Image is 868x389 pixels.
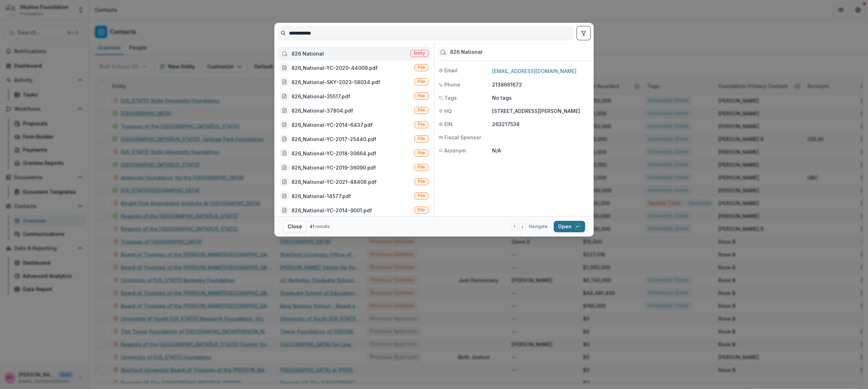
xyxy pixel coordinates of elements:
span: results [315,224,330,229]
div: 826 National [291,50,324,57]
span: Navigate [529,223,548,230]
span: File [418,179,425,184]
span: File [418,65,425,70]
span: Entity [414,51,425,56]
span: Fiscal Sponsor [444,134,481,141]
div: 826_National-SKY-2023-58034.pdf [291,78,380,86]
div: 826_National-YC-2018-30664.pdf [291,150,376,157]
span: File [418,150,425,155]
div: 826_National-YC-2019-36090.pdf [291,164,376,171]
div: 826_National-YC-2014-6437.pdf [291,121,373,129]
span: File [418,136,425,141]
div: 826_National-YC-2021-48408.pdf [291,178,377,186]
span: File [418,193,425,198]
p: [STREET_ADDRESS][PERSON_NAME] [492,107,589,115]
div: 826 National [450,49,482,55]
p: 263217538 [492,120,589,128]
span: File [418,165,425,170]
span: File [418,79,425,84]
div: 826_National-YC-2014-9001.pdf [291,207,372,214]
button: Close [283,221,307,232]
div: 826_National-YC-2020-44009.pdf [291,64,378,72]
div: 826_National-35517.pdf [291,93,350,100]
p: No tags [492,94,512,102]
span: Acronym [444,147,466,154]
button: Open [554,221,585,232]
div: 826_National-14577.pdf [291,192,351,200]
span: File [418,122,425,127]
span: Phone [444,81,460,88]
span: Tags [444,94,457,102]
span: File [418,207,425,212]
button: toggle filters [577,26,591,40]
span: HQ [444,107,452,115]
span: File [418,108,425,113]
p: N/A [492,147,589,154]
div: 826_National-YC-2017-25440.pdf [291,135,376,143]
span: EIN [444,120,453,128]
span: File [418,93,425,98]
span: 41 [310,224,314,229]
div: 826_National-37804.pdf [291,107,353,114]
a: [EMAIL_ADDRESS][DOMAIN_NAME] [492,68,577,74]
span: Email [444,67,458,74]
p: 2138661672 [492,81,589,88]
